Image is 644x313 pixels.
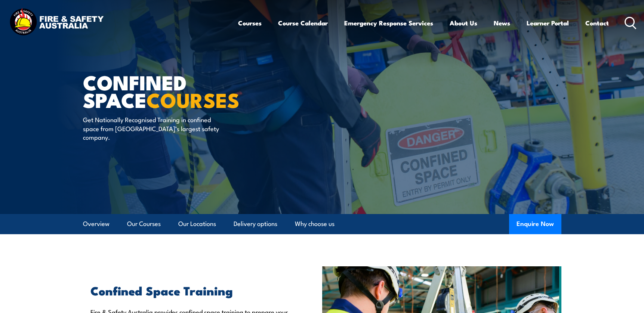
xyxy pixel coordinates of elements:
[238,13,262,33] a: Courses
[450,13,477,33] a: About Us
[344,13,433,33] a: Emergency Response Services
[295,214,335,234] a: Why choose us
[278,13,328,33] a: Course Calendar
[509,214,561,234] button: Enquire Now
[147,84,240,115] strong: COURSES
[127,214,161,234] a: Our Courses
[234,214,277,234] a: Delivery options
[83,214,110,234] a: Overview
[494,13,510,33] a: News
[527,13,569,33] a: Learner Portal
[83,115,219,141] p: Get Nationally Recognised Training in confined space from [GEOGRAPHIC_DATA]’s largest safety comp...
[585,13,609,33] a: Contact
[90,285,288,295] h2: Confined Space Training
[178,214,216,234] a: Our Locations
[83,73,268,108] h1: Confined Space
